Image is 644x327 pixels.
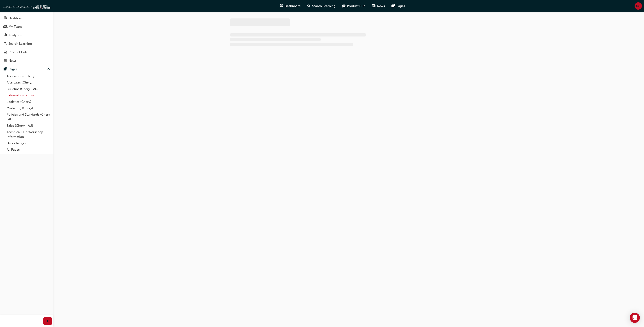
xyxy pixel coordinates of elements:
[630,313,640,323] div: Open Intercom Messenger
[47,66,50,72] span: up-icon
[5,129,52,140] a: Technical Hub Workshop information
[396,4,405,8] span: Pages
[277,2,304,10] a: guage-iconDashboard
[388,2,408,10] a: pages-iconPages
[5,111,52,122] a: Policies and Standards (Chery -AU)
[4,16,7,20] span: guage-icon
[4,42,7,46] span: search-icon
[4,25,7,29] span: people-icon
[304,2,339,10] a: search-iconSearch Learning
[635,2,642,10] button: ML
[372,3,375,9] span: news-icon
[9,58,17,63] div: News
[9,33,22,38] div: Analytics
[369,2,388,10] a: news-iconNews
[347,4,365,8] span: Product Hub
[5,92,52,99] a: External Resources
[4,67,7,71] span: pages-icon
[2,40,52,48] a: Search Learning
[5,86,52,92] a: Bulletins (Chery - AU)
[2,65,52,73] button: Pages
[2,2,50,10] img: oneconnect
[2,13,52,65] button: DashboardMy TeamAnalyticsSearch LearningProduct HubNews
[636,4,640,8] span: ML
[9,16,25,21] div: Dashboard
[4,33,7,37] span: chart-icon
[2,23,52,31] a: My Team
[2,57,52,65] a: News
[5,146,52,153] a: All Pages
[5,140,52,146] a: User changes
[392,3,395,9] span: pages-icon
[9,50,27,55] div: Product Hub
[4,50,7,54] span: car-icon
[280,3,283,9] span: guage-icon
[2,48,52,56] a: Product Hub
[377,4,385,8] span: News
[5,105,52,111] a: Marketing (Chery)
[5,73,52,79] a: Accessories (Chery)
[339,2,369,10] a: car-iconProduct Hub
[5,122,52,129] a: Sales (Chery - AU)
[307,3,310,9] span: search-icon
[9,67,17,72] div: Pages
[285,4,301,8] span: Dashboard
[9,24,22,29] div: My Team
[312,4,335,8] span: Search Learning
[8,41,32,46] div: Search Learning
[5,99,52,105] a: Logistics (Chery)
[5,79,52,86] a: Aftersales (Chery)
[2,14,52,22] a: Dashboard
[4,59,7,63] span: news-icon
[46,319,49,324] span: prev-icon
[342,3,345,9] span: car-icon
[2,31,52,39] a: Analytics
